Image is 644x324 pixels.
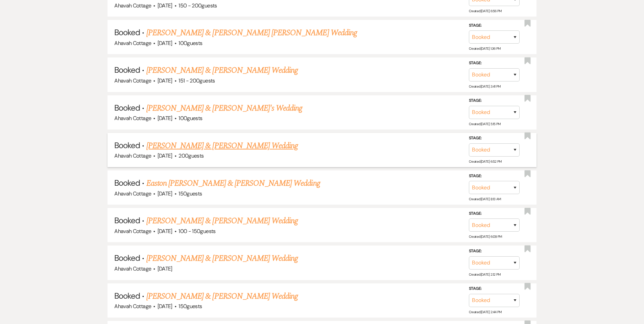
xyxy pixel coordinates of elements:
[469,172,520,180] label: Stage:
[146,140,298,152] a: [PERSON_NAME] & [PERSON_NAME] Wedding
[469,60,520,67] label: Stage:
[158,228,172,235] span: [DATE]
[114,190,151,197] span: Ahavah Cottage
[114,102,140,113] span: Booked
[158,115,172,122] span: [DATE]
[114,253,140,263] span: Booked
[178,2,217,9] span: 150 - 200 guests
[146,64,298,76] a: [PERSON_NAME] & [PERSON_NAME] Wedding
[114,115,151,122] span: Ahavah Cottage
[146,177,320,189] a: Easton [PERSON_NAME] & [PERSON_NAME] Wedding
[469,159,502,164] span: Created: [DATE] 6:52 PM
[146,252,298,264] a: [PERSON_NAME] & [PERSON_NAME] Wedding
[469,272,501,276] span: Created: [DATE] 2:12 PM
[469,285,520,293] label: Stage:
[158,303,172,310] span: [DATE]
[178,152,204,159] span: 200 guests
[158,190,172,197] span: [DATE]
[178,190,202,197] span: 150 guests
[469,84,501,89] span: Created: [DATE] 3:41 PM
[114,291,140,301] span: Booked
[146,27,357,39] a: [PERSON_NAME] & [PERSON_NAME] [PERSON_NAME] Wedding
[469,310,502,314] span: Created: [DATE] 2:44 PM
[146,102,303,114] a: [PERSON_NAME] & [PERSON_NAME]'s Wedding
[178,303,202,310] span: 150 guests
[146,215,298,227] a: [PERSON_NAME] & [PERSON_NAME] Wedding
[178,228,215,235] span: 100 - 150 guests
[158,77,172,84] span: [DATE]
[178,115,202,122] span: 100 guests
[114,178,140,188] span: Booked
[469,234,502,239] span: Created: [DATE] 6:09 PM
[114,215,140,226] span: Booked
[114,2,151,9] span: Ahavah Cottage
[469,9,502,13] span: Created: [DATE] 6:56 PM
[114,152,151,159] span: Ahavah Cottage
[114,140,140,151] span: Booked
[469,197,501,201] span: Created: [DATE] 8:13 AM
[158,2,172,9] span: [DATE]
[469,46,501,51] span: Created: [DATE] 1:36 PM
[469,210,520,217] label: Stage:
[114,265,151,272] span: Ahavah Cottage
[114,77,151,84] span: Ahavah Cottage
[469,97,520,105] label: Stage:
[469,135,520,142] label: Stage:
[158,40,172,47] span: [DATE]
[114,40,151,47] span: Ahavah Cottage
[158,152,172,159] span: [DATE]
[469,122,501,126] span: Created: [DATE] 5:15 PM
[114,65,140,75] span: Booked
[469,248,520,255] label: Stage:
[469,22,520,29] label: Stage:
[178,40,202,47] span: 100 guests
[114,303,151,310] span: Ahavah Cottage
[146,290,298,302] a: [PERSON_NAME] & [PERSON_NAME] Wedding
[158,265,172,272] span: [DATE]
[114,27,140,38] span: Booked
[114,228,151,235] span: Ahavah Cottage
[178,77,215,84] span: 151 - 200 guests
